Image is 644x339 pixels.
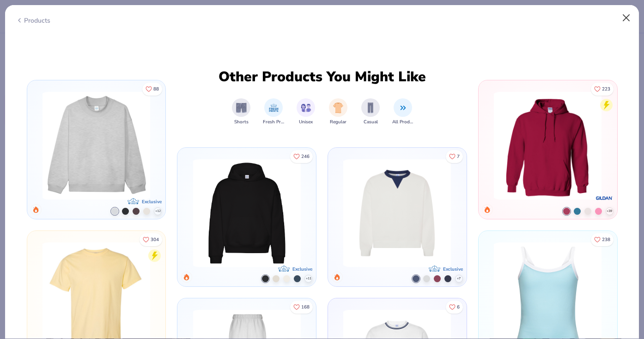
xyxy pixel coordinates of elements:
[234,119,249,126] span: Shorts
[602,87,610,91] span: 223
[457,305,460,309] span: 6
[232,98,250,126] button: filter button
[153,87,159,91] span: 88
[140,233,162,246] button: Like
[263,98,284,126] button: filter button
[443,266,463,273] div: Exclusive
[361,98,380,126] div: filter for Casual
[361,98,380,126] button: filter button
[151,237,159,242] span: 304
[595,189,614,207] img: brand logo
[340,159,455,267] img: Fresh Prints Retro Crewneck
[297,98,315,126] div: filter for Unisex
[189,159,304,267] img: Fresh Prints Boston Heavyweight Hoodie
[299,119,313,126] span: Unisex
[591,233,614,246] button: Like
[329,98,347,126] button: filter button
[213,69,431,85] div: Other Products You Might Like
[602,237,610,242] span: 238
[392,119,413,126] span: All Products
[38,92,154,200] img: Fresh Prints Denver Mock Neck Heavyweight Sweatshirt
[236,103,247,113] img: Shorts Image
[301,103,311,113] img: Unisex Image
[365,103,376,113] img: Casual Image
[618,9,635,27] button: Close
[364,119,378,126] span: Casual
[457,276,461,281] span: + 7
[490,92,606,200] img: Gildan Adult Heavy Blend 8 Oz. 50/50 Hooded Sweatshirt
[297,98,315,126] button: filter button
[142,199,162,206] div: Exclusive
[398,103,408,113] img: All Products Image
[392,98,413,126] button: filter button
[329,98,347,126] div: filter for Regular
[263,119,284,126] span: Fresh Prints
[232,98,250,126] div: filter for Shorts
[301,154,310,159] span: 246
[268,103,279,113] img: Fresh Prints Image
[306,276,311,281] span: + 11
[446,301,463,314] button: Like
[446,150,463,163] button: Like
[607,209,612,214] span: + 39
[16,16,50,25] div: Products
[392,98,413,126] div: filter for All Products
[142,83,162,96] button: Like
[330,119,346,126] span: Regular
[457,154,460,159] span: 7
[301,305,310,309] span: 168
[290,301,313,314] button: Like
[333,103,344,113] img: Regular Image
[263,98,284,126] div: filter for Fresh Prints
[292,266,312,273] div: Exclusive
[591,83,614,96] button: Like
[290,150,313,163] button: Like
[155,209,161,214] span: + 12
